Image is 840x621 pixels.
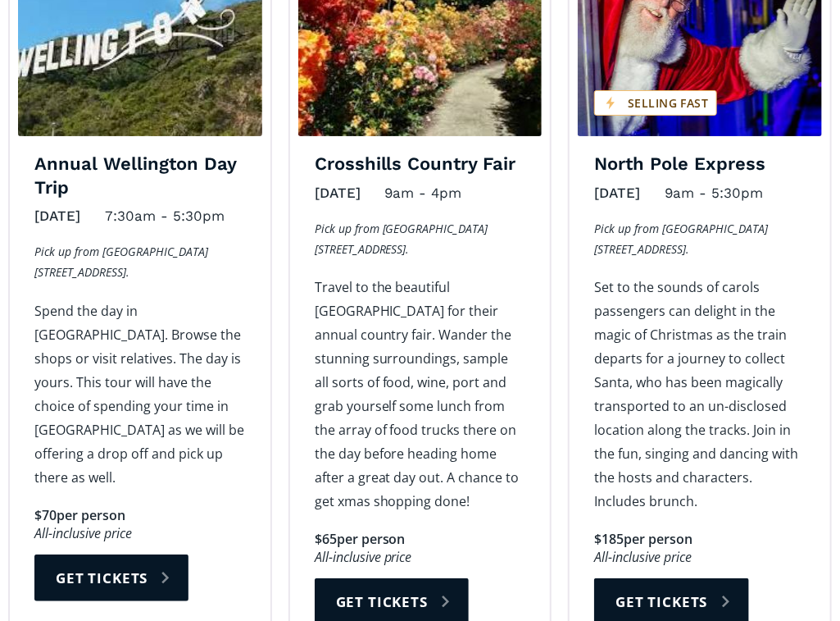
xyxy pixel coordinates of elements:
[315,180,361,206] div: [DATE]
[665,180,763,206] div: 9am - 5:30pm
[594,549,806,566] div: All-inclusive price
[337,530,406,549] div: per person
[315,218,526,260] p: Pick up from [GEOGRAPHIC_DATA] [STREET_ADDRESS].
[594,153,806,176] h4: North Pole Express
[594,180,640,206] div: [DATE]
[34,153,246,199] h4: Annual Wellington Day Trip
[624,530,692,549] div: per person
[594,530,624,549] div: $185
[34,299,246,490] p: Spend the day in [GEOGRAPHIC_DATA]. Browse the shops or visit relatives. The day is yours. This t...
[57,506,125,525] div: per person
[315,549,526,566] div: All-inclusive price
[34,203,80,229] div: [DATE]
[34,525,246,542] div: All-inclusive price
[315,153,526,176] h4: Crosshills Country Fair
[385,180,462,206] div: 9am - 4pm
[315,276,526,514] p: Travel to the beautiful [GEOGRAPHIC_DATA] for their annual country fair. Wander the stunning surr...
[594,90,717,116] div: Selling fast
[315,530,337,549] div: $65
[105,203,225,229] div: 7:30am - 5:30pm
[34,506,57,525] div: $70
[594,276,806,514] p: Set to the sounds of carols passengers can delight in the magic of Christmas as the train departs...
[594,218,806,260] p: Pick up from [GEOGRAPHIC_DATA] [STREET_ADDRESS].
[34,241,246,283] p: Pick up from [GEOGRAPHIC_DATA] [STREET_ADDRESS].
[34,555,188,601] a: Get tickets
